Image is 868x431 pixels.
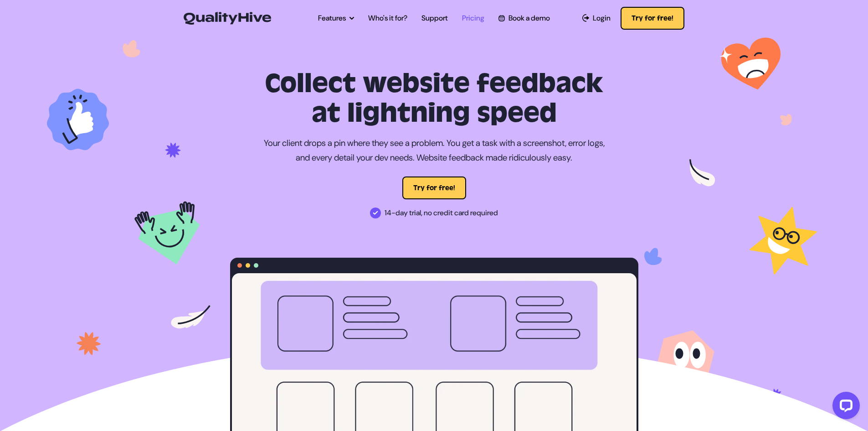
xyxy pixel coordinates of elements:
[421,13,448,24] a: Support
[385,206,498,220] span: 14-day trial, no credit card required
[368,13,407,24] a: Who's it for?
[184,12,271,25] img: QualityHive - Bug Tracking Tool
[230,69,638,129] h1: Collect website feedback at lightning speed
[462,13,484,24] a: Pricing
[621,7,684,30] button: Try for free!
[825,388,863,426] iframe: LiveChat chat widget
[582,13,611,24] a: Login
[370,208,381,218] img: 14-day trial, no credit card required
[498,15,504,21] img: Book a QualityHive Demo
[593,13,611,24] span: Login
[402,177,466,199] button: Try for free!
[498,13,550,24] a: Book a demo
[318,13,354,24] a: Features
[263,136,605,166] p: Your client drops a pin where they see a problem. You get a task with a screenshot, error logs, a...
